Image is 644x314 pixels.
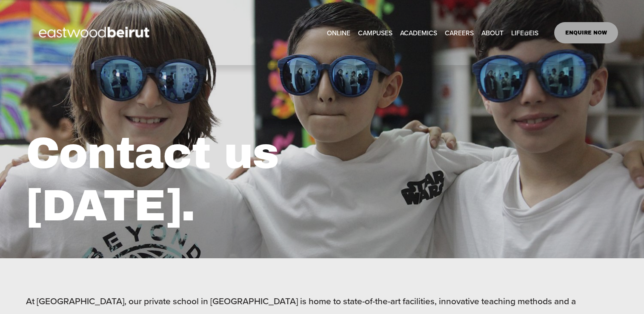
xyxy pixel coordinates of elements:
img: EastwoodIS Global Site [26,11,165,54]
span: LIFE@EIS [511,27,538,39]
h1: Contact us [DATE]. [26,128,469,233]
span: ABOUT [481,27,504,39]
a: folder dropdown [400,26,437,39]
a: folder dropdown [511,26,538,39]
a: folder dropdown [481,26,504,39]
span: ACADEMICS [400,27,437,39]
span: CAMPUSES [358,27,392,39]
a: ENQUIRE NOW [554,22,618,43]
a: ONLINE [327,26,350,39]
a: folder dropdown [358,26,392,39]
a: CAREERS [445,26,474,39]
